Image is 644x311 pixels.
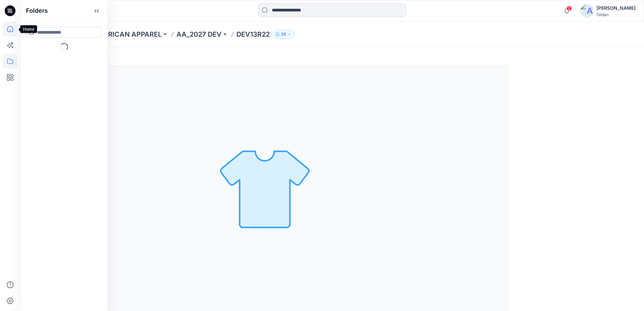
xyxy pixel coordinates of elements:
div: [PERSON_NAME] [597,4,636,12]
span: 2 [567,6,572,11]
img: No Outline [218,141,312,236]
p: DEV13R22 [236,30,270,39]
img: avatar [580,4,594,18]
button: 35 [272,30,294,39]
div: Gildan [597,12,636,17]
a: AMERICAN APPAREL [93,30,162,39]
p: 35 [281,31,286,38]
a: AA_2027 DEV [176,30,222,39]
